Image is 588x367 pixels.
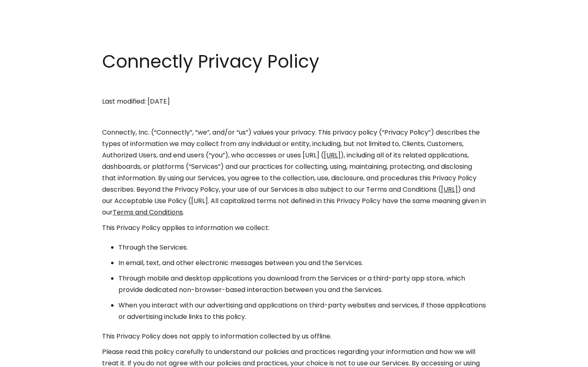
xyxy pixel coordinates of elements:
[102,127,486,218] p: Connectly, Inc. (“Connectly”, “we”, and/or “us”) values your privacy. This privacy policy (“Priva...
[118,257,486,269] li: In email, text, and other electronic messages between you and the Services.
[102,49,486,74] h1: Connectly Privacy Policy
[118,300,486,323] li: When you interact with our advertising and applications on third-party websites and services, if ...
[102,96,486,107] p: Last modified: [DATE]
[441,185,458,194] a: [URL]
[102,222,486,234] p: This Privacy Policy applies to information we collect:
[113,208,183,217] a: Terms and Conditions
[118,273,486,296] li: Through mobile and desktop applications you download from the Services or a third-party app store...
[102,331,486,342] p: This Privacy Policy does not apply to information collected by us offline.
[102,80,486,92] p: ‍
[102,111,486,123] p: ‍
[8,352,49,364] aside: Language selected: English
[16,353,49,364] ul: Language list
[118,242,486,253] li: Through the Services.
[324,150,341,160] a: [URL]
